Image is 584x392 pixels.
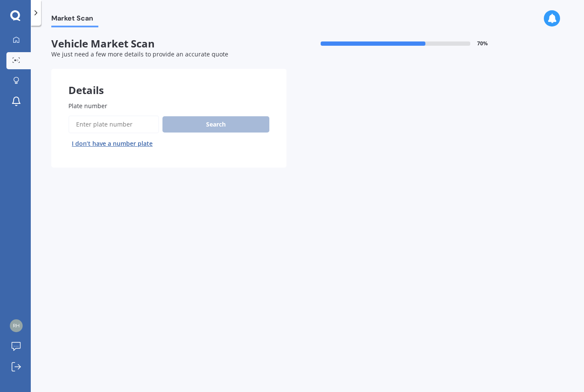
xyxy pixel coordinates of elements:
[68,137,156,150] button: I don’t have a number plate
[51,50,228,58] span: We just need a few more details to provide an accurate quote
[10,319,23,332] img: 1304bf8d2c0d1fb4bfb030b7794972c9
[68,115,159,133] input: Enter plate number
[477,41,488,47] span: 70 %
[51,69,286,94] div: Details
[68,102,107,110] span: Plate number
[51,38,286,50] span: Vehicle Market Scan
[51,14,98,26] span: Market Scan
